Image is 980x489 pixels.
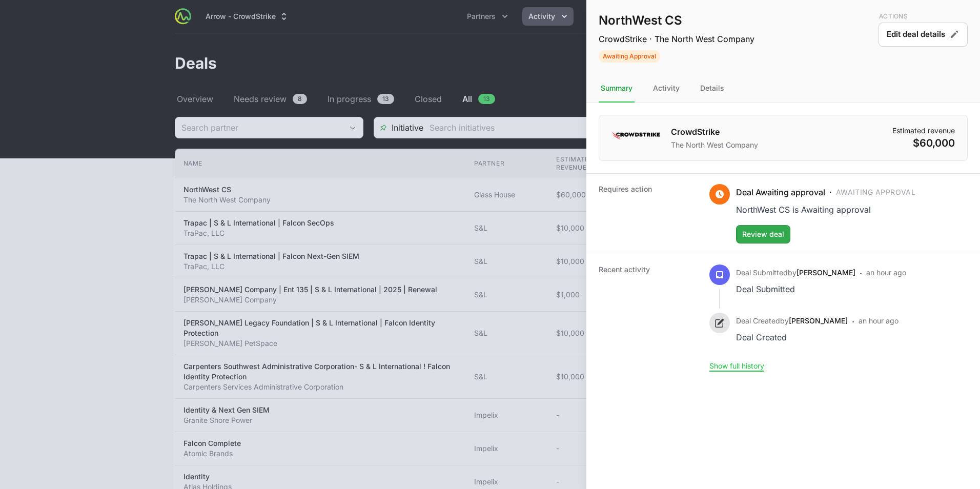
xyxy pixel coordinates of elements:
[599,75,635,103] div: Summary
[736,282,855,296] div: Deal Submitted
[797,268,855,277] a: [PERSON_NAME]
[736,186,825,198] span: Deal Awaiting approval
[852,315,854,344] span: ·
[736,316,848,326] p: by
[866,268,906,277] time: an hour ago
[736,202,915,217] div: NorthWest CS is Awaiting approval
[892,126,955,136] dt: Estimated revenue
[651,75,682,103] div: Activity
[736,225,790,243] button: Review deal
[879,12,968,63] div: Deal actions
[698,75,726,103] div: Details
[879,12,968,21] p: Actions
[671,126,758,138] h1: CrowdStrike
[789,316,848,325] a: [PERSON_NAME]
[736,186,915,198] p: ·
[709,264,906,361] ul: Activity history timeline
[736,330,848,344] div: Deal Created
[736,268,788,277] span: Deal Submitted
[599,33,754,45] p: CrowdStrike · The North West Company
[611,126,661,146] img: CrowdStrike
[599,12,754,29] h1: NorthWest CS
[599,264,697,371] dt: Recent activity
[671,140,758,150] p: The North West Company
[736,268,855,278] p: by
[892,136,955,150] dd: $60,000
[586,75,980,103] nav: Tabs
[709,361,764,371] button: Show full history
[860,267,862,296] span: ·
[599,184,697,243] dt: Requires action
[859,316,899,325] time: an hour ago
[879,23,968,47] button: Edit deal details
[742,228,784,240] span: Review deal
[736,316,780,325] span: Deal Created
[836,187,915,197] span: Awaiting Approval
